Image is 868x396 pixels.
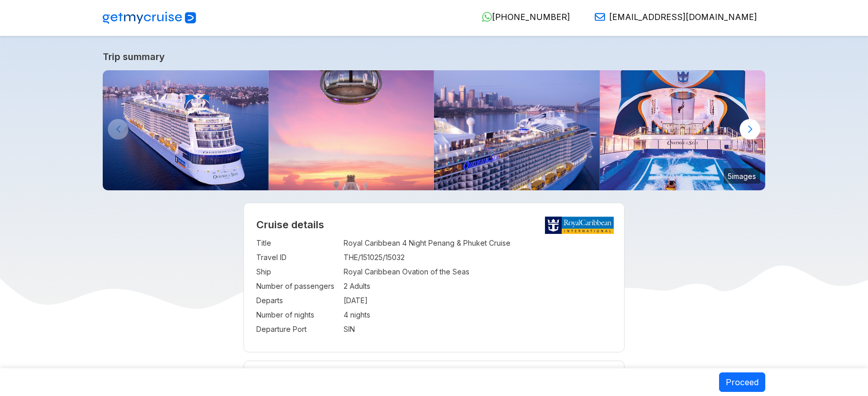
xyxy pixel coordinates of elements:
a: [PHONE_NUMBER] [474,12,570,22]
td: : [338,308,344,322]
a: Trip summary [103,51,765,62]
small: 5 images [724,168,760,184]
td: : [338,322,344,336]
img: WhatsApp [482,12,492,22]
span: [EMAIL_ADDRESS][DOMAIN_NAME] [609,12,757,22]
img: north-star-sunset-ovation-of-the-seas.jpg [269,70,435,190]
td: 4 nights [344,308,612,322]
img: ovation-of-the-seas-departing-from-sydney.jpg [434,70,600,190]
td: SIN [344,322,612,336]
img: ovation-exterior-back-aerial-sunset-port-ship.jpg [103,70,269,190]
td: Number of nights [256,308,338,322]
td: [DATE] [344,293,612,308]
img: ovation-of-the-seas-flowrider-sunset.jpg [600,70,766,190]
td: THE/151025/15032 [344,250,612,265]
td: Departs [256,293,338,308]
td: : [338,293,344,308]
td: Title [256,236,338,250]
td: : [338,265,344,279]
img: Email [595,12,605,22]
td: Departure Port [256,322,338,336]
td: : [338,236,344,250]
td: Number of passengers [256,279,338,293]
td: 2 Adults [344,279,612,293]
h2: Cruise details [256,219,612,231]
td: Travel ID [256,250,338,265]
a: [EMAIL_ADDRESS][DOMAIN_NAME] [587,12,757,22]
button: Proceed [719,372,765,392]
span: [PHONE_NUMBER] [492,12,570,22]
td: : [338,250,344,265]
td: : [338,279,344,293]
td: Royal Caribbean 4 Night Penang & Phuket Cruise [344,236,612,250]
td: Royal Caribbean Ovation of the Seas [344,265,612,279]
td: Ship [256,265,338,279]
